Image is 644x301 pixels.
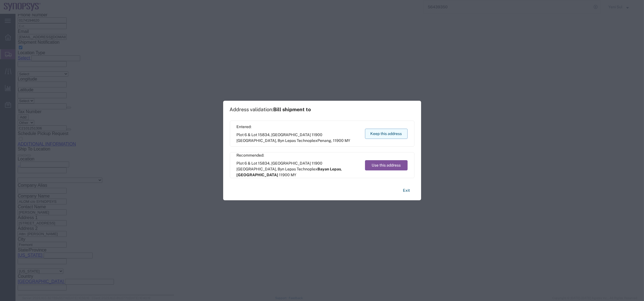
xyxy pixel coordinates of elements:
span: Bill shipment to [273,107,311,112]
span: 11900 [333,138,344,143]
span: MY [345,138,351,143]
span: MY [291,173,297,177]
span: Penang [318,138,332,143]
button: Use this address [365,160,408,170]
span: Plot 6 & Lot 15834, [GEOGRAPHIC_DATA] 11900 [GEOGRAPHIC_DATA], Byn Lepas Technoplex , [237,132,360,144]
button: Exit [399,186,414,195]
span: Recommended: [237,152,360,158]
span: Plot 6 & Lot 15834, [GEOGRAPHIC_DATA] 11900 [GEOGRAPHIC_DATA], Byn Lepas Technoplex , [237,160,360,178]
span: Entered: [237,124,360,130]
button: Keep this address [365,129,408,139]
h1: Address validation: [230,107,311,113]
span: [GEOGRAPHIC_DATA] [237,173,278,177]
span: Bayan Lepas [318,167,341,171]
span: 11900 [279,173,290,177]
